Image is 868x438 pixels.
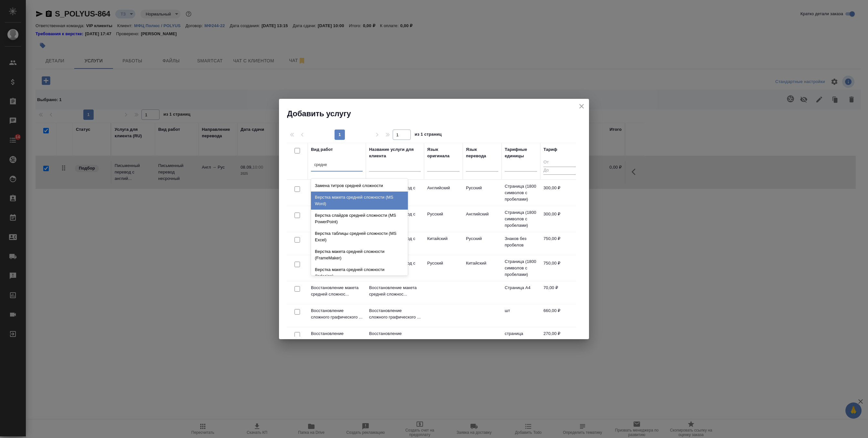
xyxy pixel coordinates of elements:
div: Язык перевода [466,146,498,159]
div: Верстка слайдов средней сложности (MS PowerPoint) [311,210,408,228]
div: Тариф [543,146,557,153]
td: 660,00 ₽ [540,304,579,327]
input: До [543,167,576,175]
p: Восстановление сложного графического ... [369,308,421,320]
span: из 1 страниц [415,130,442,140]
p: Восстановление макета средней сложнос... [369,285,421,297]
td: 300,00 ₽ [540,182,579,204]
div: Язык оригинала [427,146,460,159]
td: 70,00 ₽ [540,281,579,304]
td: Русский [424,208,463,230]
td: Английский [424,182,463,204]
p: Восстановление сложного макета с част... [311,330,363,343]
td: 750,00 ₽ [540,257,579,279]
div: Верстка таблицы средней сложности (MS Excel) [311,228,408,246]
p: Восстановление макета средней сложнос... [311,285,363,297]
td: Русский [463,182,501,204]
div: Верстка макета средней сложности (Indesign) [311,264,408,282]
input: От [543,159,576,167]
td: Страница (1800 символов с пробелами) [501,206,540,232]
td: 300,00 ₽ [540,208,579,230]
td: 750,00 ₽ [540,232,579,255]
td: Русский [424,257,463,279]
div: Вид работ [311,146,333,153]
div: Верстка макета средней сложности (MS Word) [311,192,408,210]
td: Китайский [424,232,463,255]
td: Русский [463,232,501,255]
td: Английский [463,208,501,230]
div: Замена титров средней сложности [311,180,408,192]
button: close [577,101,586,111]
h2: Добавить услугу [287,109,589,119]
td: Страница А4 [501,281,540,304]
td: 270,00 ₽ [540,327,579,350]
p: Восстановление сложного макета с част... [369,330,421,343]
td: Страница (1800 символов с пробелами) [501,180,540,206]
td: страница [501,327,540,350]
td: Знаков без пробелов [501,232,540,255]
td: шт [501,304,540,327]
div: Верстка макета средней сложности (FrameMaker) [311,246,408,264]
td: Страница (1800 символов с пробелами) [501,255,540,281]
p: Восстановление сложного графического ... [311,308,363,320]
td: Китайский [463,257,501,279]
div: Название услуги для клиента [369,146,421,159]
div: Тарифные единицы [505,146,537,159]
